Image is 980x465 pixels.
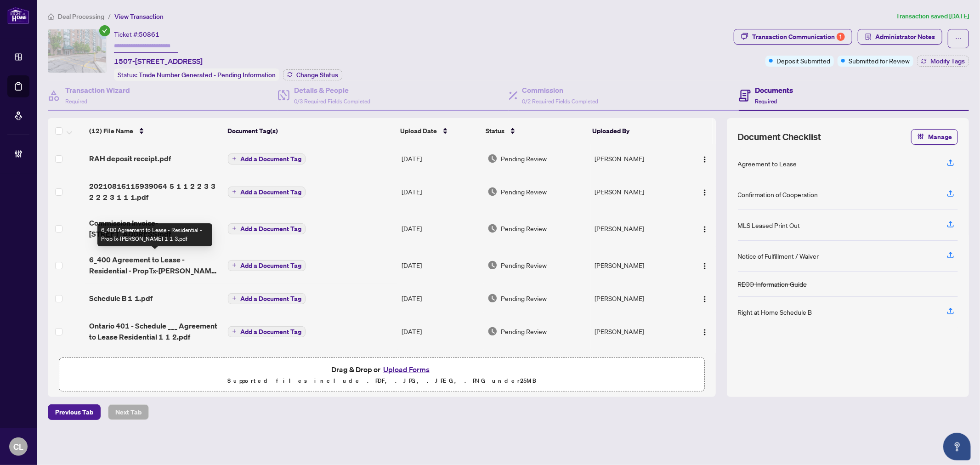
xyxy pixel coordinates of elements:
[701,156,708,163] img: Logo
[755,98,777,105] span: Required
[380,363,432,375] button: Upload Forms
[589,118,683,144] th: Uploaded By
[294,85,370,96] h4: Details & People
[865,34,872,40] span: solution
[331,363,432,375] span: Drag & Drop or
[108,404,149,420] button: Next Tab
[501,326,547,336] span: Pending Review
[738,279,807,289] div: RECO Information Guide
[228,260,306,271] button: Add a Document Tag
[487,187,498,197] img: Document Status
[114,56,203,67] span: 1507-[STREET_ADDRESS]
[943,433,971,460] button: Open asap
[228,186,306,198] button: Add a Document Tag
[858,29,942,45] button: Administrator Notes
[89,293,153,304] span: Schedule B 1 1.pdf
[228,223,306,234] button: Add a Document Tag
[849,56,910,66] span: Submitted for Review
[65,375,699,386] p: Supported files include .PDF, .JPG, .JPEG, .PNG under 25 MB
[232,156,237,161] span: plus
[13,440,23,453] span: CL
[701,189,708,196] img: Logo
[738,251,819,261] div: Notice of Fulfillment / Waiver
[114,68,279,81] div: Status:
[398,144,484,173] td: [DATE]
[89,254,221,276] span: 6_400 Agreement to Lease - Residential - PropTx-[PERSON_NAME] 1 1 3.pdf
[48,29,106,73] img: IMG-W12369670_1.jpg
[228,292,306,304] button: Add a Document Tag
[752,29,845,44] div: Transaction Communication
[89,153,171,164] span: RAH deposit receipt.pdf
[501,187,547,197] span: Pending Review
[228,293,306,304] button: Add a Document Tag
[59,358,704,392] span: Drag & Drop orUpload FormsSupported files include .PDF, .JPG, .JPEG, .PNG under25MB
[228,153,306,164] button: Add a Document Tag
[501,293,547,303] span: Pending Review
[697,151,712,166] button: Logo
[701,262,708,270] img: Logo
[591,173,685,210] td: [PERSON_NAME]
[501,260,547,270] span: Pending Review
[522,98,599,105] span: 0/2 Required Fields Completed
[398,313,484,350] td: [DATE]
[89,217,221,239] span: Commission Invoice-[STREET_ADDRESS]pdf
[240,295,301,302] span: Add a Document Tag
[65,98,87,105] span: Required
[487,260,498,270] img: Document Status
[240,329,301,335] span: Add a Document Tag
[400,126,437,136] span: Upload Date
[591,313,685,350] td: [PERSON_NAME]
[228,326,306,337] button: Add a Document Tag
[591,210,685,247] td: [PERSON_NAME]
[232,329,237,334] span: plus
[283,69,342,80] button: Change Status
[738,159,797,169] div: Agreement to Lease
[398,284,484,313] td: [DATE]
[228,259,306,271] button: Add a Document Tag
[398,173,484,210] td: [DATE]
[85,118,224,144] th: (12) File Name
[755,85,793,96] h4: Documents
[738,307,812,317] div: Right at Home Schedule B
[65,85,130,96] h4: Transaction Wizard
[591,284,685,313] td: [PERSON_NAME]
[89,126,133,136] span: (12) File Name
[522,85,599,96] h4: Commission
[928,130,952,144] span: Manage
[487,293,498,303] img: Document Status
[930,58,965,64] span: Modify Tags
[398,210,484,247] td: [DATE]
[55,405,93,420] span: Previous Tab
[701,295,708,303] img: Logo
[591,350,685,386] td: [PERSON_NAME]
[487,223,498,233] img: Document Status
[591,144,685,173] td: [PERSON_NAME]
[701,329,708,336] img: Logo
[58,12,104,21] span: Deal Processing
[228,325,306,337] button: Add a Document Tag
[398,350,484,386] td: [DATE]
[114,29,159,40] div: Ticket #:
[697,184,712,199] button: Logo
[97,223,212,246] div: 6_400 Agreement to Lease - Residential - PropTx-[PERSON_NAME] 1 1 3.pdf
[917,56,969,67] button: Modify Tags
[591,247,685,284] td: [PERSON_NAME]
[701,226,708,233] img: Logo
[482,118,589,144] th: Status
[486,126,504,136] span: Status
[487,326,498,336] img: Document Status
[7,7,29,24] img: logo
[738,220,800,230] div: MLS Leased Print Out
[896,11,969,22] article: Transaction saved [DATE]
[139,71,276,79] span: Trade Number Generated - Pending Information
[501,223,547,233] span: Pending Review
[296,72,338,78] span: Change Status
[99,25,110,36] span: check-circle
[114,12,164,21] span: View Transaction
[397,118,482,144] th: Upload Date
[738,130,821,143] span: Document Checklist
[837,33,845,41] div: 1
[240,226,301,232] span: Add a Document Tag
[294,98,370,105] span: 0/3 Required Fields Completed
[240,189,301,195] span: Add a Document Tag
